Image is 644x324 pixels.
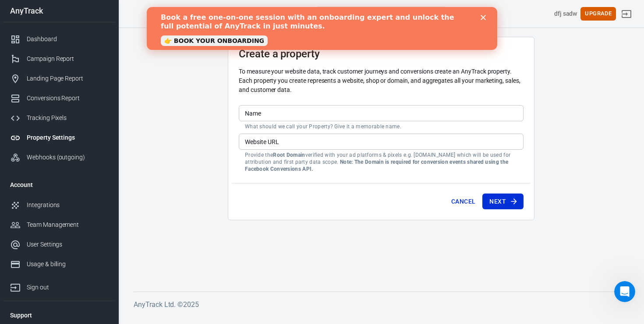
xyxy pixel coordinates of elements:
div: Close [334,8,343,13]
div: Webhooks (outgoing) [27,153,108,162]
a: Property Settings [3,128,115,148]
div: Integrations [27,201,108,210]
a: User Settings [3,235,115,254]
a: Team Management [3,215,115,235]
div: Landing Page Report [27,74,108,83]
h6: AnyTrack Ltd. © 2025 [134,299,629,310]
strong: Note: The Domain is required for conversion events shared using the Facebook Conversions API. [245,159,508,172]
iframe: Intercom live chat [614,281,635,302]
button: Next [482,194,524,210]
div: AnyTrack [3,7,115,15]
div: Conversions Report [27,94,108,103]
div: Dashboard [27,35,108,44]
p: What should we call your Property? Give it a memorable name. [245,123,517,130]
a: Usage & billing [3,254,115,274]
a: Sign out [616,4,637,25]
a: Tracking Pixels [3,108,115,128]
div: Team Management [27,220,108,229]
button: Upgrade [580,7,616,21]
a: Campaign Report [3,49,115,69]
a: Dashboard [3,29,115,49]
a: Landing Page Report [3,69,115,88]
button: Find anything...⌘ + K [315,7,447,21]
h3: Create a property [239,48,524,60]
a: Sign out [3,274,115,297]
a: Webhooks (outgoing) [3,148,115,167]
p: Provide the verified with your ad platforms & pixels e.g. [DOMAIN_NAME] which will be used for at... [245,151,517,173]
p: To measure your website data, track customer journeys and conversions create an AnyTrack property... [239,67,524,95]
strong: Root Domain [273,152,305,158]
li: Account [3,174,115,195]
iframe: Intercom live chat banner [147,7,497,50]
input: example.com [239,134,524,150]
a: Conversions Report [3,88,115,108]
div: User Settings [27,240,108,249]
button: Cancel [448,194,479,210]
div: Property Settings [27,133,108,142]
div: Tracking Pixels [27,113,108,123]
div: Account id: D4yFfzTV [554,9,577,18]
a: Integrations [3,195,115,215]
input: Your Website Name [239,105,524,121]
div: Usage & billing [27,260,108,269]
div: Sign out [27,283,108,292]
div: Campaign Report [27,54,108,63]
